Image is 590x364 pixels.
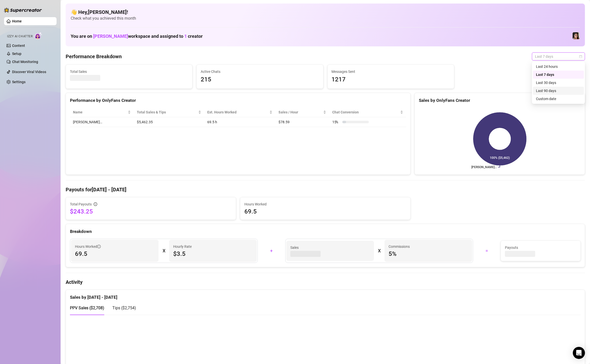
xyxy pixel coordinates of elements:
div: Last 7 days [533,71,584,79]
h1: You are on workspace and assigned to creator [71,34,203,39]
article: Hourly Rate [173,244,192,249]
td: 69.5 h [204,117,275,127]
div: Last 7 days [536,72,581,77]
h4: Payouts for [DATE] - [DATE] [66,186,585,193]
h4: Performance Breakdown [66,53,122,60]
span: Izzy AI Chatter [7,34,33,39]
span: Active Chats [201,69,319,74]
span: Check what you achieved this month [71,16,580,21]
th: Total Sales & Tips [134,107,204,117]
span: Sales [290,245,370,250]
span: $3.5 [173,250,253,258]
img: AI Chatter [35,32,42,39]
div: Last 90 days [536,88,581,94]
span: Hours Worked [244,201,406,207]
a: Home [12,19,22,23]
td: $5,462.35 [134,117,204,127]
span: $243.25 [70,207,232,216]
div: = [476,247,498,255]
span: 69.5 [75,250,155,258]
text: [PERSON_NAME]… [471,165,497,169]
div: Sales by [DATE] - [DATE] [70,290,581,301]
div: Est. Hours Worked [207,109,268,115]
a: Setup [12,52,21,56]
a: Content [12,44,25,48]
div: Custom date [536,96,581,102]
div: Last 24 hours [533,63,584,71]
div: Last 30 days [533,79,584,87]
span: Name [73,109,127,115]
div: X [163,247,165,255]
span: Total Sales [70,69,188,74]
span: 15 % [332,119,340,125]
th: Sales / Hour [275,107,329,117]
div: Last 90 days [533,87,584,95]
div: X [378,247,380,255]
span: Sales / Hour [278,109,322,115]
div: Last 30 days [536,80,581,85]
a: Chat Monitoring [12,60,38,64]
span: info-circle [97,245,101,248]
span: 5 % [389,250,468,258]
span: Total Payouts [70,201,92,207]
article: Commissions [389,244,410,249]
img: Luna [573,32,580,39]
span: Hours Worked [75,244,101,249]
a: Settings [12,80,25,84]
a: Discover Viral Videos [12,70,46,74]
div: Custom date [533,95,584,103]
td: [PERSON_NAME]… [70,117,134,127]
th: Chat Conversion [329,107,406,117]
img: logo-BBDzfeDw.svg [4,8,42,13]
div: Last 24 hours [536,64,581,69]
div: + [261,247,282,255]
span: PPV Sales ( $2,708 ) [70,306,104,310]
span: 215 [201,75,319,84]
span: Messages Sent [332,69,450,74]
span: Tips ( $2,754 ) [112,306,136,310]
th: Name [70,107,134,117]
span: info-circle [94,202,97,206]
span: 1 [184,34,187,39]
span: 69.5 [244,207,406,216]
span: Payouts [505,245,576,250]
span: Last 7 days [535,53,582,60]
div: Performance by OnlyFans Creator [70,97,406,104]
h4: 👋 Hey, [PERSON_NAME] ! [71,9,580,16]
span: calendar [579,55,582,58]
td: $78.59 [275,117,329,127]
h4: Activity [66,279,585,286]
div: Breakdown [70,228,581,235]
span: 1217 [332,75,450,84]
div: Open Intercom Messenger [573,347,585,359]
span: [PERSON_NAME] [93,34,128,39]
div: Sales by OnlyFans Creator [419,97,581,104]
span: Chat Conversion [332,109,399,115]
span: Total Sales & Tips [137,109,197,115]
